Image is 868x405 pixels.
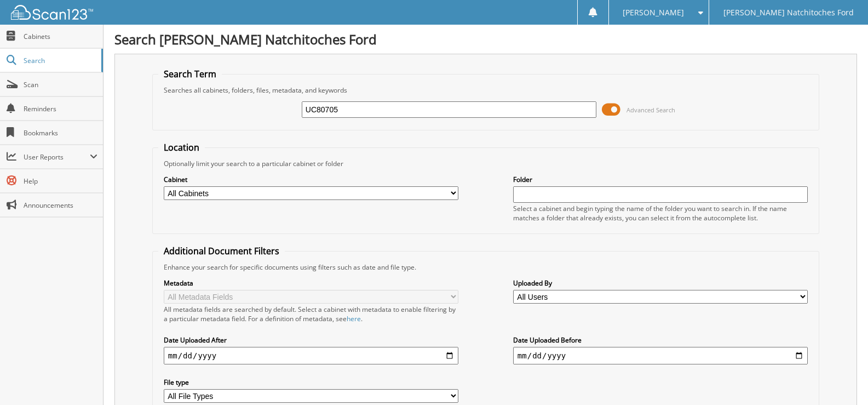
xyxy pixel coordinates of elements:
span: [PERSON_NAME] [623,9,684,16]
input: end [513,347,808,364]
label: File type [164,378,458,387]
span: User Reports [24,152,90,162]
h1: Search [PERSON_NAME] Natchitoches Ford [114,30,857,48]
span: Bookmarks [24,128,97,138]
label: Uploaded By [513,278,808,288]
div: Enhance your search for specific documents using filters such as date and file type. [158,263,813,272]
span: Reminders [24,104,97,113]
div: Searches all cabinets, folders, files, metadata, and keywords [158,85,813,95]
label: Metadata [164,278,458,288]
div: Select a cabinet and begin typing the name of the folder you want to search in. If the name match... [513,204,808,223]
label: Date Uploaded Before [513,335,808,345]
img: scan123-logo-white.svg [11,5,93,20]
span: Announcements [24,201,97,210]
input: start [164,347,458,364]
label: Folder [513,175,808,184]
span: Scan [24,80,97,89]
span: Cabinets [24,32,97,41]
span: Help [24,176,97,186]
legend: Search Term [158,68,222,80]
span: [PERSON_NAME] Natchitoches Ford [723,9,854,16]
legend: Additional Document Filters [158,245,285,257]
span: Advanced Search [626,106,675,114]
label: Cabinet [164,175,458,184]
div: Optionally limit your search to a particular cabinet or folder [158,159,813,168]
iframe: Chat Widget [813,352,868,405]
legend: Location [158,141,205,153]
span: Search [24,56,96,65]
label: Date Uploaded After [164,335,458,345]
a: here [347,314,361,323]
div: All metadata fields are searched by default. Select a cabinet with metadata to enable filtering b... [164,305,458,323]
